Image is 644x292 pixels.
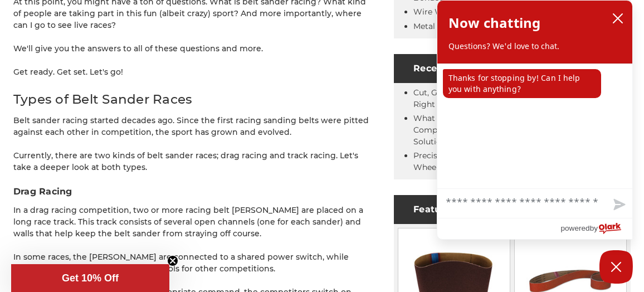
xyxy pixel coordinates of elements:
[413,87,602,109] a: Cut, Grind, and Sand Cooler: How to Choose the Right Abrasives
[599,250,633,284] button: Close Chatbox
[413,113,598,147] a: What Are Industrial-Grade Abrasives? Your Complete Guide to High-Performance Abrasive Solutions
[13,115,372,138] p: Belt sander racing started decades ago. Since the first racing sanding belts were pitted against ...
[394,54,631,83] h4: Recent Blogs
[604,192,632,218] button: Send message
[609,10,627,27] button: close chatbox
[13,66,372,78] p: Get ready. Get set. Let's go!
[13,185,372,198] h3: Drag Racing
[413,150,608,172] a: Precision vs. Power: Choosing Between a Cutting Wheel and a Reciprocating Saw
[448,41,621,52] p: Questions? We'd love to chat.
[62,272,119,284] span: Get 10% Off
[560,221,589,235] span: powered
[13,251,372,275] p: In some races, the [PERSON_NAME] are connected to a shared power switch, while [PERSON_NAME] have...
[13,150,372,173] p: Currently, there are two kinds of belt sander races; drag racing and track racing. Let's take a d...
[590,221,598,235] span: by
[560,218,632,239] a: Powered by Olark
[11,264,169,292] div: Get 10% OffClose teaser
[437,64,632,188] div: chat
[13,43,372,55] p: We'll give you the answers to all of these questions and more.
[413,21,482,31] a: Metal Saw Blades
[416,270,492,292] a: Quick view
[13,90,372,109] h2: Types of Belt Sander Races
[532,270,609,292] a: Quick view
[413,7,505,17] a: Wire Wheels & Brushes
[167,255,178,266] button: Close teaser
[443,69,601,98] p: Thanks for stopping by! Can I help you with anything?
[448,12,540,34] h2: Now chatting
[394,195,631,224] h4: Featured Products
[13,205,372,240] p: In a drag racing competition, two or more racing belt [PERSON_NAME] are placed on a long race tra...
